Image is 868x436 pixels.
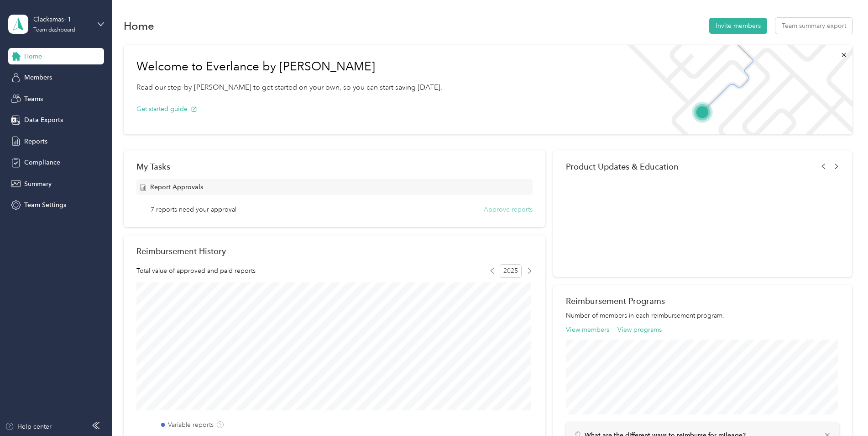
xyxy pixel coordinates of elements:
h2: Reimbursement History [136,246,226,256]
button: View members [566,325,609,335]
button: Get started guide [136,104,197,114]
img: Welcome to everlance [618,45,852,134]
span: Compliance [24,158,60,167]
p: Read our step-by-[PERSON_NAME] to get started on your own, so you can start saving [DATE]. [136,82,442,93]
div: Team dashboard [33,27,75,33]
button: Help center [5,422,52,431]
div: My Tasks [136,162,533,171]
iframe: Everlance-gr Chat Button Frame [817,385,868,436]
span: Home [24,52,42,61]
h1: Home [124,21,154,31]
span: 2025 [500,264,522,278]
div: Clackamas- 1 [33,15,90,24]
span: Teams [24,94,43,104]
span: Report Approvals [150,182,203,192]
span: Team Settings [24,200,66,210]
button: Approve reports [484,205,533,214]
span: Total value of approved and paid reports [136,266,256,276]
h1: Welcome to Everlance by [PERSON_NAME] [136,59,442,74]
span: 7 reports need your approval [151,205,236,214]
span: Data Exports [24,115,63,125]
span: Members [24,73,52,82]
button: Invite members [709,18,767,34]
label: Variable reports [168,420,214,430]
button: Team summary export [775,18,852,34]
span: Reports [24,137,47,146]
p: Number of members in each reimbursement program. [566,311,839,320]
h2: Reimbursement Programs [566,296,839,306]
button: View programs [617,325,662,335]
span: Product Updates & Education [566,162,679,171]
span: Summary [24,179,52,189]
